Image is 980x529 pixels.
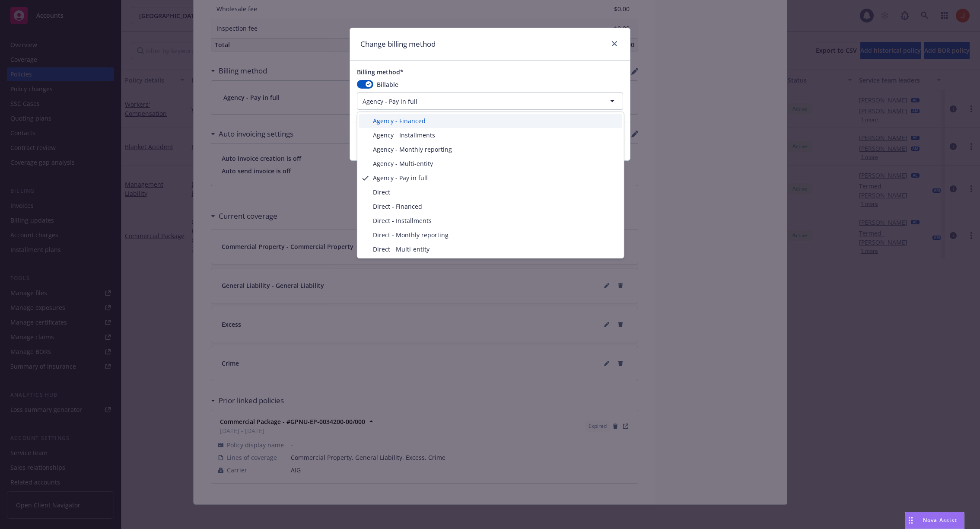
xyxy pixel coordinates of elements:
[373,131,435,140] span: Agency - Installments
[373,159,433,168] span: Agency - Multi-entity
[860,46,921,54] span: Add historical policy
[373,188,390,197] span: Direct
[373,145,452,154] span: Agency - Monthly reporting
[373,230,449,239] span: Direct - Monthly reporting
[816,46,857,54] span: Export to CSV
[924,46,970,54] span: Add BOR policy
[373,202,422,211] span: Direct - Financed
[373,216,432,225] span: Direct - Installments
[373,116,426,125] span: Agency - Financed
[373,245,430,254] span: Direct - Multi-entity
[373,173,428,182] span: Agency - Pay in full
